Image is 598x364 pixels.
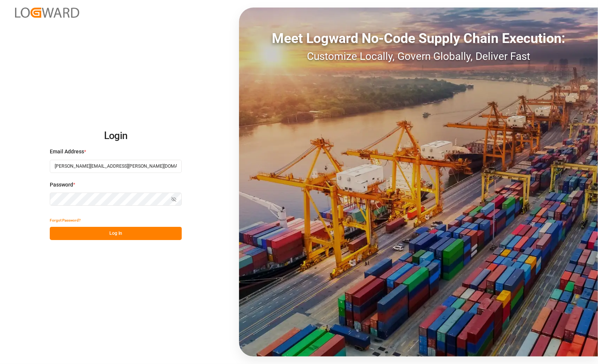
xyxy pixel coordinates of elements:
h2: Login [50,124,182,148]
img: Logward_new_orange.png [15,8,79,18]
div: Meet Logward No-Code Supply Chain Execution: [239,28,598,49]
span: Password [50,181,73,189]
div: Customize Locally, Govern Globally, Deliver Fast [239,49,598,64]
span: Email Address [50,148,84,156]
input: Enter your email [50,160,182,173]
button: Log In [50,227,182,240]
button: Forgot Password? [50,214,81,227]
